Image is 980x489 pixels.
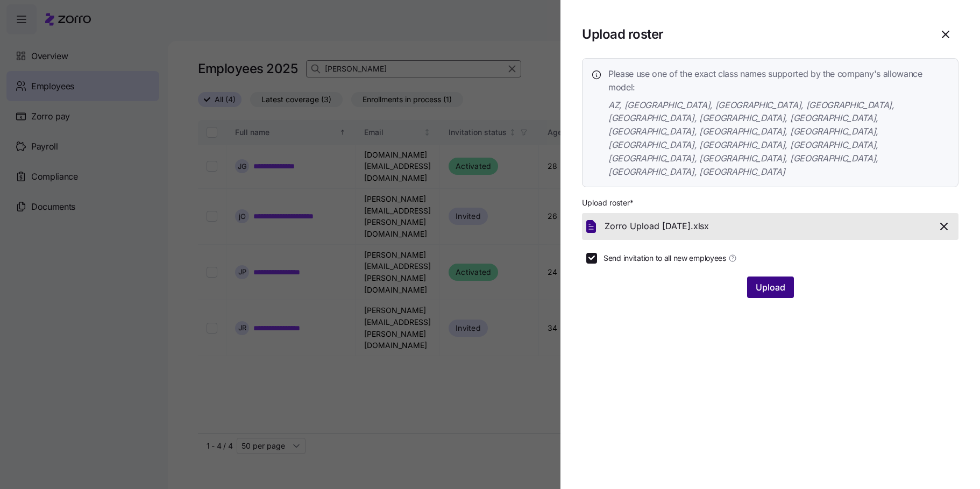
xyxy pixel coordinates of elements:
[603,253,726,264] span: Send invitation to all new employees
[608,67,949,94] span: Please use one of the exact class names supported by the company's allowance model:
[582,26,664,42] h1: Upload roster
[605,219,693,233] span: Zorro Upload [DATE].
[608,98,949,179] span: AZ, [GEOGRAPHIC_DATA], [GEOGRAPHIC_DATA], [GEOGRAPHIC_DATA], [GEOGRAPHIC_DATA], [GEOGRAPHIC_DATA]...
[756,281,785,294] span: Upload
[582,197,634,208] span: Upload roster *
[747,277,794,298] button: Upload
[693,219,709,233] span: xlsx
